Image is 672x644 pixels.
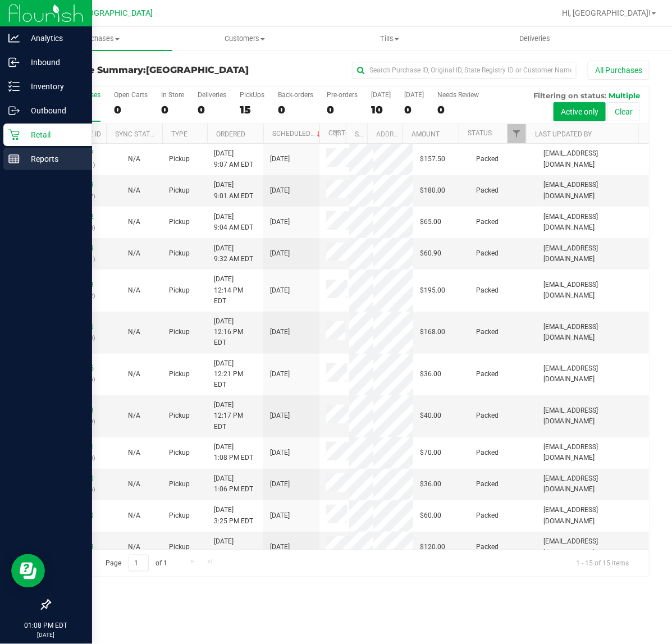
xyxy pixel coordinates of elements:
[27,34,172,44] span: Purchases
[169,447,190,458] span: Pickup
[128,447,140,458] button: N/A
[169,479,190,490] span: Pickup
[129,555,149,572] input: 1
[128,480,140,488] span: Not Applicable
[128,217,140,227] button: N/A
[8,105,20,116] inline-svg: Outbound
[214,473,253,495] span: [DATE] 1:06 PM EDT
[270,542,290,552] span: [DATE]
[543,536,642,558] span: [EMAIL_ADDRESS][DOMAIN_NAME]
[114,91,148,99] div: Open Carts
[216,130,245,138] a: Ordered
[476,185,499,196] span: Packed
[270,285,290,296] span: [DATE]
[420,217,441,227] span: $65.00
[270,185,290,196] span: [DATE]
[352,62,577,79] input: Search Purchase ID, Original ID, State Registry ID or Customer Name...
[27,27,172,51] a: Purchases
[11,554,45,588] iframe: Resource center
[508,124,526,143] a: Filter
[270,154,290,165] span: [DATE]
[169,410,190,421] span: Pickup
[371,91,391,99] div: [DATE]
[543,280,642,301] span: [EMAIL_ADDRESS][DOMAIN_NAME]
[8,33,20,44] inline-svg: Analytics
[355,130,414,138] a: State Registry ID
[20,56,87,69] p: Inbound
[5,631,87,639] p: [DATE]
[468,129,492,137] a: Status
[567,555,638,572] span: 1 - 15 of 15 items
[128,154,140,165] button: N/A
[128,218,140,226] span: Not Applicable
[169,510,190,521] span: Pickup
[161,103,184,116] div: 0
[270,510,290,521] span: [DATE]
[543,212,642,233] span: [EMAIL_ADDRESS][DOMAIN_NAME]
[327,103,358,116] div: 0
[20,80,87,93] p: Inventory
[8,81,20,92] inline-svg: Inventory
[404,91,424,99] div: [DATE]
[543,243,642,264] span: [EMAIL_ADDRESS][DOMAIN_NAME]
[96,555,177,572] span: Page of 1
[169,248,190,259] span: Pickup
[128,185,140,196] button: N/A
[420,327,445,337] span: $168.00
[562,8,651,17] span: Hi, [GEOGRAPHIC_DATA]!
[270,217,290,227] span: [DATE]
[270,410,290,421] span: [DATE]
[543,442,642,463] span: [EMAIL_ADDRESS][DOMAIN_NAME]
[533,91,606,100] span: Filtering on status:
[128,155,140,163] span: Not Applicable
[240,91,264,99] div: PickUps
[198,103,226,116] div: 0
[169,327,190,337] span: Pickup
[198,91,226,99] div: Deliveries
[607,102,640,121] button: Clear
[161,91,184,99] div: In Store
[437,103,479,116] div: 0
[476,447,499,458] span: Packed
[367,124,403,144] th: Address
[128,479,140,490] button: N/A
[169,285,190,296] span: Pickup
[115,130,158,138] a: Sync Status
[214,148,253,170] span: [DATE] 9:07 AM EDT
[8,129,20,140] inline-svg: Retail
[270,447,290,458] span: [DATE]
[420,542,445,552] span: $120.00
[476,479,499,490] span: Packed
[420,410,441,421] span: $40.00
[20,104,87,117] p: Outbound
[128,412,140,419] span: Not Applicable
[169,369,190,380] span: Pickup
[317,27,463,51] a: Tills
[543,180,642,201] span: [EMAIL_ADDRESS][DOMAIN_NAME]
[270,248,290,259] span: [DATE]
[214,243,253,264] span: [DATE] 9:32 AM EDT
[8,57,20,68] inline-svg: Inbound
[169,185,190,196] span: Pickup
[128,186,140,194] span: Not Applicable
[420,248,441,259] span: $60.90
[214,212,253,233] span: [DATE] 9:04 AM EDT
[114,103,148,116] div: 0
[173,34,317,44] span: Customers
[543,405,642,427] span: [EMAIL_ADDRESS][DOMAIN_NAME]
[128,543,140,551] span: Not Applicable
[318,34,462,44] span: Tills
[278,103,313,116] div: 0
[171,130,188,138] a: Type
[476,410,499,421] span: Packed
[476,510,499,521] span: Packed
[146,65,249,75] span: [GEOGRAPHIC_DATA]
[128,248,140,259] button: N/A
[420,510,441,521] span: $60.00
[128,249,140,257] span: Not Applicable
[420,369,441,380] span: $36.00
[214,274,257,307] span: [DATE] 12:14 PM EDT
[543,473,642,495] span: [EMAIL_ADDRESS][DOMAIN_NAME]
[20,31,87,45] p: Analytics
[371,103,391,116] div: 10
